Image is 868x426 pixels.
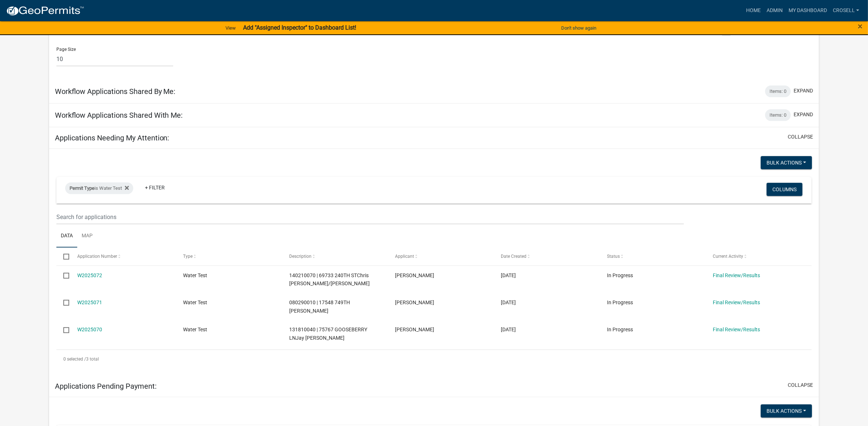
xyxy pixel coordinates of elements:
[56,225,77,248] a: Data
[765,109,791,121] div: Items: 0
[65,182,133,194] div: is Water Test
[243,24,356,31] strong: Add "Assigned Inspector" to Dashboard List!
[55,87,176,96] h5: Workflow Applications Shared By Me:
[56,210,684,225] input: Search for applications
[77,327,102,332] a: W2025070
[63,357,86,362] span: 0 selected /
[183,272,207,278] span: Water Test
[607,272,633,278] span: In Progress
[764,4,786,18] a: Admin
[501,299,516,305] span: 08/12/2025
[794,111,813,118] button: expand
[607,327,633,332] span: In Progress
[706,248,812,265] datatable-header-cell: Current Activity
[786,4,830,18] a: My Dashboard
[77,299,102,305] a: W2025071
[55,111,183,120] h5: Workflow Applications Shared With Me:
[289,272,370,287] span: 140210070 | 69733 240TH STChris Vogt/Brandon Vogt
[55,133,169,142] h5: Applications Needing My Attention:
[713,299,760,305] a: Final Review/Results
[858,22,863,31] button: Close
[55,382,157,391] h5: Applications Pending Payment:
[607,254,620,259] span: Status
[788,381,813,389] button: collapse
[395,272,434,278] span: Gina Gullickson
[767,183,802,196] button: Columns
[289,327,367,341] span: 131810040 | 75767 GOOSEBERRY LNJay Waltman
[743,4,764,18] a: Home
[395,254,414,259] span: Applicant
[830,4,862,18] a: crosell
[56,248,70,265] datatable-header-cell: Select
[765,86,791,97] div: Items: 0
[713,272,760,278] a: Final Review/Results
[70,248,176,265] datatable-header-cell: Application Number
[494,248,600,265] datatable-header-cell: Date Created
[183,254,193,259] span: Type
[289,299,350,314] span: 080290010 | 17548 749TH AVERobert Hoffman
[70,185,94,191] span: Permit Type
[139,181,171,194] a: + Filter
[501,272,516,278] span: 08/15/2025
[395,327,434,332] span: Craig J. Rosell
[77,272,102,278] a: W2025072
[761,156,812,169] button: Bulk Actions
[49,149,819,376] div: collapse
[388,248,494,265] datatable-header-cell: Applicant
[713,254,743,259] span: Current Activity
[713,327,760,332] a: Final Review/Results
[395,299,434,305] span: Gina Gullickson
[77,254,117,259] span: Application Number
[690,28,704,36] a: go to first page
[77,225,97,248] a: Map
[794,87,813,95] button: expand
[777,28,791,36] a: go to next page
[600,248,706,265] datatable-header-cell: Status
[183,327,207,332] span: Water Test
[793,28,807,36] a: go to last page
[56,350,812,368] div: 3 total
[176,248,282,265] datatable-header-cell: Type
[761,404,812,418] button: Bulk Actions
[607,299,633,305] span: In Progress
[282,248,388,265] datatable-header-cell: Description
[183,299,207,305] span: Water Test
[558,22,599,34] button: Don't show again
[289,254,312,259] span: Description
[706,28,720,36] a: go to previous page
[788,133,813,141] button: collapse
[501,254,527,259] span: Date Created
[501,327,516,332] span: 08/07/2025
[223,22,239,34] a: View
[858,21,863,31] span: ×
